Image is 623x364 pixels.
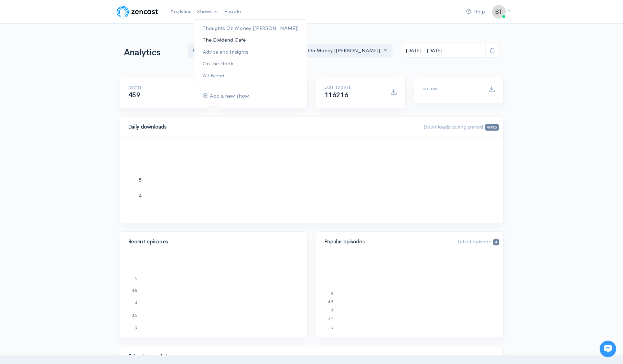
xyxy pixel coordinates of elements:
text: 4.5 [328,300,333,304]
h4: Popular episodes [324,239,450,245]
a: Add a new show [194,90,307,102]
h4: Daily downloads [128,124,416,130]
span: 459 [128,91,140,99]
ul: Shows [194,19,307,105]
input: Search articles [20,129,123,143]
a: Alt Blend [194,70,307,82]
h4: Episodes breakdown [128,354,491,360]
h6: Last 30 days [324,86,382,89]
text: 4 [135,300,137,305]
span: Latest episode: [458,238,499,245]
button: Advice and Insights, The Dividend Cafe, Thoughts On Money [TOM], Alt Blend, On the Hook [188,44,393,58]
a: Analytics [168,4,194,19]
div: Advice and Insights , The Dividend Cafe , Thoughts On Money [[PERSON_NAME]] , Alt Blend , On the ... [192,47,382,55]
img: ZenCast Logo [116,5,159,19]
span: New conversation [44,95,83,101]
a: On the Hook [194,58,307,70]
h1: Analytics [124,48,180,58]
text: 5 [135,276,137,280]
text: 5 [139,177,142,183]
h6: All time [422,87,480,91]
text: 4.5 [132,288,137,292]
svg: A chart. [128,261,299,329]
text: 4 [331,308,333,312]
iframe: gist-messenger-bubble-iframe [600,341,616,357]
span: Downloads during period: [423,123,499,130]
h6: [DATE] [128,86,186,89]
a: The Dividend Cafe [194,34,307,46]
span: 116216 [324,91,348,99]
text: 3 [331,325,333,329]
button: New conversation [11,91,127,105]
text: 3 [135,325,137,329]
a: Help [463,4,488,19]
text: 3.5 [132,313,137,317]
input: analytics date range selector [401,44,485,58]
p: Find an answer quickly [9,118,128,126]
h4: Recent episodes [128,239,295,245]
a: People [222,4,244,19]
a: Thoughts On Money [[PERSON_NAME]] [194,22,307,34]
text: 4 [139,193,142,198]
a: Shows [194,4,222,19]
text: 3.5 [328,317,333,321]
a: Advice and Insights [194,46,307,58]
text: 5 [331,291,333,295]
svg: A chart. [324,261,495,329]
img: ... [492,5,506,19]
span: 4 [493,239,499,245]
svg: A chart. [128,146,495,214]
h2: Just let us know if you need anything and we'll be happy to help! 🙂 [10,46,127,79]
h1: Hi 👋 [10,33,127,44]
span: 49056 [485,124,499,131]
